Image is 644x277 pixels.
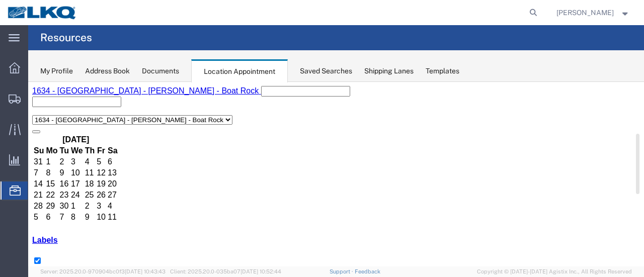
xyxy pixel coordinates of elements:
td: 25 [56,108,67,118]
div: Location Appointment [191,59,288,82]
span: [DATE] 10:43:43 [125,268,166,274]
iframe: FS Legacy Container [28,82,644,266]
td: 30 [31,119,41,129]
td: 17 [42,97,55,107]
span: [DATE] 10:52:44 [240,268,281,274]
td: 19 [68,97,78,107]
a: Feedback [355,268,380,274]
td: 8 [42,130,55,140]
td: 5 [5,130,16,140]
div: My Profile [40,66,73,76]
td: 28 [5,119,16,129]
span: Sopha Sam [556,7,614,18]
td: 12 [68,86,78,96]
td: 6 [17,130,30,140]
div: Shipping Lanes [364,66,414,76]
span: Client: 2025.20.0-035ba07 [170,268,281,274]
td: 21 [5,108,16,118]
td: 4 [79,119,90,129]
td: 1 [42,119,55,129]
div: Saved Searches [300,66,352,76]
td: 24 [42,108,55,118]
td: 22 [17,108,30,118]
a: Support [330,268,355,274]
td: 26 [68,108,78,118]
td: 15 [17,97,30,107]
td: 29 [17,119,30,129]
td: 13 [79,86,90,96]
img: logo [7,5,77,20]
td: 9 [31,86,41,96]
td: 7 [31,130,41,140]
span: Copyright © [DATE]-[DATE] Agistix Inc., All Rights Reserved [477,267,632,276]
td: 3 [68,119,78,129]
td: 16 [31,97,41,107]
td: 20 [79,97,90,107]
div: Address Book [85,66,130,76]
span: Server: 2025.20.0-970904bc0f3 [40,268,166,274]
td: 18 [56,97,67,107]
div: Documents [142,66,179,76]
td: 14 [5,97,16,107]
div: Templates [426,66,459,76]
td: 9 [56,130,67,140]
td: 10 [68,130,78,140]
td: 11 [56,86,67,96]
td: 11 [79,130,90,140]
td: 23 [31,108,41,118]
h4: Resources [40,25,92,50]
td: 2 [56,119,67,129]
button: [PERSON_NAME] [556,7,630,19]
td: 10 [42,86,55,96]
a: Labels [4,154,30,162]
td: 27 [79,108,90,118]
